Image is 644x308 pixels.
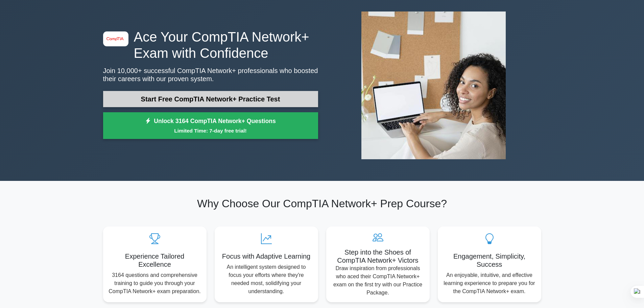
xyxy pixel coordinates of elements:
small: Limited Time: 7-day free trial! [112,127,310,135]
h5: Experience Tailored Excellence [109,252,201,268]
a: Unlock 3164 CompTIA Network+ QuestionsLimited Time: 7-day free trial! [103,112,318,139]
p: An enjoyable, intuitive, and effective learning experience to prepare you for the CompTIA Network... [443,271,536,295]
p: An intelligent system designed to focus your efforts where they're needed most, solidifying your ... [220,263,313,295]
h1: Ace Your CompTIA Network+ Exam with Confidence [103,29,318,61]
p: Join 10,000+ successful CompTIA Network+ professionals who boosted their careers with our proven ... [103,67,318,83]
a: Start Free CompTIA Network+ Practice Test [103,91,318,107]
h5: Focus with Adaptive Learning [220,252,313,260]
h5: Step into the Shoes of CompTIA Network+ Victors [332,248,424,264]
p: 3164 questions and comprehensive training to guide you through your CompTIA Network+ exam prepara... [109,271,201,295]
h5: Engagement, Simplicity, Success [443,252,536,268]
p: Draw inspiration from professionals who aced their CompTIA Network+ exam on the first try with ou... [332,264,424,297]
h2: Why Choose Our CompTIA Network+ Prep Course? [103,197,541,210]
